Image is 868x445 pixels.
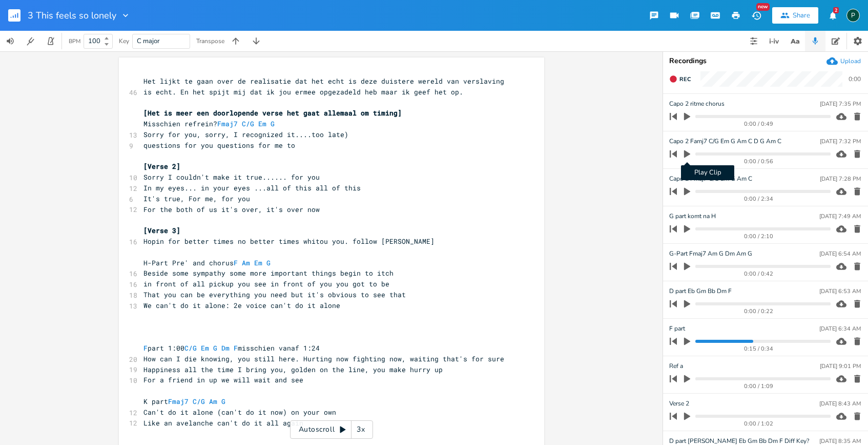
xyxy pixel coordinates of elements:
[746,6,767,25] button: New
[234,343,238,353] span: F
[756,3,770,11] div: New
[826,55,861,67] button: Upload
[840,57,861,65] div: Upload
[819,288,861,294] div: [DATE] 6:53 AM
[143,141,295,150] span: questions for you questions for me to
[196,38,224,44] div: Transpose
[209,397,217,406] span: Am
[217,119,238,128] span: Fmaj7
[242,258,250,267] span: Am
[143,130,348,139] span: Sorry for you, sorry, I recognized it....too late)
[143,408,336,417] span: Can't do it alone (can't do it now) on your own
[833,7,839,13] div: 2
[669,174,752,184] span: Capo 2 Fmaj7 C/G Em G Am C
[687,421,831,427] div: 0:00 / 1:02
[143,301,340,310] span: We can't do it alone: 2e voice can't do it alone
[137,36,160,46] span: C major
[772,7,818,24] button: Share
[820,363,861,369] div: [DATE] 9:01 PM
[143,375,303,384] span: For a friend in up we will wait and see
[143,365,443,374] span: Happiness all the time I bring you, golden on the line, you make hurry up
[143,354,504,363] span: How can I die knowing, you still here. Hurting now fighting now, waiting that's for sure
[143,194,250,203] span: It's true, For me, for you
[143,237,435,246] span: Hopin for better times no better times whitou you. follow [PERSON_NAME]
[143,183,361,192] span: In my eyes... in your eyes ...all of this all of this
[213,343,217,353] span: G
[143,119,279,128] span: Misschien refrein?
[846,4,860,27] button: P
[679,75,691,83] span: Rec
[687,271,831,277] div: 0:00 / 0:42
[143,172,320,182] span: Sorry I couldn't make it true...... for you
[143,258,275,267] span: H-Part Pre' and chorus
[143,397,225,406] span: K part
[143,108,402,118] span: [Het is meer een doorlopende verse het gaat allemaal om timing]
[819,401,861,407] div: [DATE] 8:43 AM
[266,258,271,267] span: G
[793,11,810,20] div: Share
[687,121,831,127] div: 0:00 / 0:49
[669,57,862,65] div: Recordings
[143,418,303,428] span: Like an avelanche can't do it all again
[820,139,861,144] div: [DATE] 7:32 PM
[143,226,180,235] span: [Verse 3]
[822,6,843,25] button: 2
[687,196,831,202] div: 0:00 / 2:34
[221,343,230,353] span: Dm
[820,176,861,182] div: [DATE] 7:28 PM
[143,268,394,278] span: Beside some sympathy some more important things begin to itch
[143,343,320,353] span: part 1:00 misschien vanaf 1:24
[143,205,320,214] span: For the both of us it's over, it's over now
[669,399,689,409] span: Verse 2
[168,397,189,406] span: Fmaj7
[143,76,508,96] span: Het lijkt te gaan over de realisatie dat het echt is deze duistere wereld van verslaving is echt....
[184,343,197,353] span: C/G
[819,251,861,257] div: [DATE] 6:54 AM
[687,383,831,389] div: 0:00 / 1:09
[669,99,725,109] span: Capo 2 ritme chorus
[846,9,860,22] div: Piepo
[680,146,694,162] button: Play Clip
[669,211,716,221] span: G part komt na H
[819,326,861,332] div: [DATE] 6:34 AM
[221,397,225,406] span: G
[819,438,861,444] div: [DATE] 8:35 AM
[820,101,861,107] div: [DATE] 7:35 PM
[669,286,732,296] span: D part Eb Gm Bb Dm F
[143,343,148,353] span: F
[687,346,831,352] div: 0:15 / 0:34
[258,119,266,128] span: Em
[290,420,373,439] div: Autoscroll
[143,162,180,171] span: [Verse 2]
[819,214,861,219] div: [DATE] 7:49 AM
[665,71,695,87] button: Rec
[669,137,781,146] span: Capo 2 Famj7 C/G Em G Am C D G Am C
[669,249,752,259] span: G-Part Fmaj7 Am G Dm Am G
[201,343,209,353] span: Em
[119,38,129,44] div: Key
[28,11,116,20] span: 3 This feels so lonely
[687,308,831,314] div: 0:00 / 0:22
[143,279,389,288] span: in front of all pickup you see in front of you you got to be
[849,76,861,82] div: 0:00
[234,258,238,267] span: F
[687,159,831,164] div: 0:00 / 0:56
[271,119,275,128] span: G
[193,397,205,406] span: C/G
[687,234,831,239] div: 0:00 / 2:10
[143,290,406,299] span: That you can be everything you need but it's obvious to see that
[69,38,80,44] div: BPM
[242,119,254,128] span: C/G
[352,420,370,439] div: 3x
[254,258,262,267] span: Em
[669,324,685,334] span: F part
[669,361,683,371] span: Ref a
